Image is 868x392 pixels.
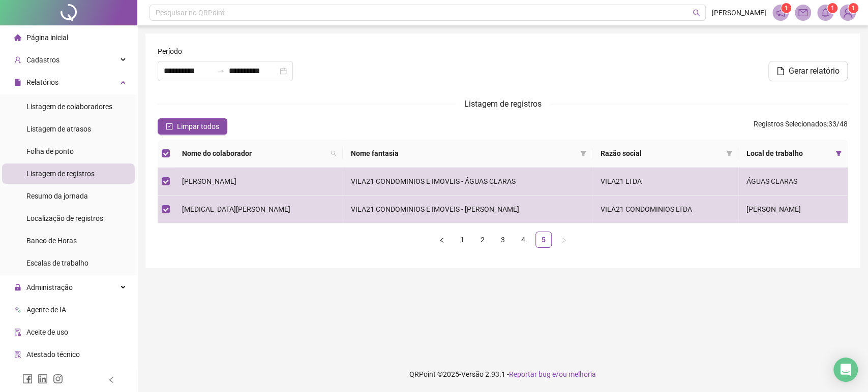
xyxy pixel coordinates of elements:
td: ÁGUAS CLARAS [738,168,848,195]
span: file [776,67,785,75]
img: 87615 [840,5,855,20]
span: [MEDICAL_DATA][PERSON_NAME] [182,205,290,213]
span: 1 [852,5,855,12]
button: Gerar relatório [768,61,848,81]
li: 3 [495,232,511,248]
span: user-add [14,56,21,63]
span: Local de trabalho [746,148,831,159]
sup: 1 [781,3,791,13]
a: 4 [516,232,531,247]
sup: Atualize o seu contato no menu Meus Dados [848,3,858,13]
span: Período [158,46,182,57]
span: Resumo da jornada [26,192,88,200]
span: filter [724,146,734,161]
span: bell [821,8,830,17]
span: Listagem de atrasos [26,125,91,133]
span: Listagem de registros [26,170,95,178]
span: : 33 / 48 [754,118,848,135]
span: Aceite de uso [26,328,68,336]
span: filter [833,146,844,161]
span: Relatórios [26,78,58,86]
span: search [693,9,700,17]
a: 5 [536,232,551,247]
span: Página inicial [26,34,68,42]
span: filter [726,150,732,156]
span: Folha de ponto [26,147,74,155]
td: VILA21 CONDOMINIOS E IMOVEIS - [PERSON_NAME] [343,195,592,223]
span: filter [835,150,842,156]
li: 4 [515,232,531,248]
span: notification [776,8,785,17]
span: 1 [785,5,788,12]
span: Razão social [601,148,722,159]
span: lock [14,284,21,291]
span: right [561,237,567,243]
span: to [217,67,225,75]
td: VILA21 LTDA [592,168,738,195]
span: filter [580,150,586,156]
span: Agente de IA [26,306,66,314]
span: home [14,34,21,41]
span: Administração [26,283,73,291]
span: Localização de registros [26,214,103,222]
span: swap-right [217,67,225,75]
span: audit [14,329,21,336]
span: Escalas de trabalho [26,259,88,267]
span: solution [14,351,21,358]
span: filter [578,146,588,161]
span: Limpar todos [177,121,219,132]
span: Listagem de colaboradores [26,103,112,111]
a: 3 [495,232,511,247]
span: check-square [166,123,173,130]
span: Cadastros [26,56,59,64]
li: Página anterior [434,232,450,248]
span: Listagem de registros [464,99,542,109]
li: Próxima página [556,232,572,248]
td: [PERSON_NAME] [738,195,848,223]
span: left [108,376,115,383]
a: 1 [455,232,470,247]
a: 2 [475,232,490,247]
span: Versão [461,370,484,378]
span: mail [798,8,807,17]
span: instagram [53,374,63,384]
td: VILA21 CONDOMINIOS LTDA [592,195,738,223]
span: facebook [22,374,33,384]
span: linkedin [38,374,48,384]
span: 1 [831,5,834,12]
li: 5 [535,232,552,248]
span: file [14,79,21,86]
li: 1 [454,232,470,248]
sup: 1 [827,3,837,13]
span: search [328,146,339,161]
span: search [331,150,337,156]
span: Gerar relatório [789,65,840,77]
span: Banco de Horas [26,237,77,245]
li: 2 [474,232,491,248]
span: Reportar bug e/ou melhoria [509,370,596,378]
button: right [556,232,572,248]
span: Nome fantasia [351,148,576,159]
span: left [439,237,445,243]
td: VILA21 CONDOMINIOS E IMOVEIS - ÁGUAS CLARAS [343,168,592,195]
span: Registros Selecionados [754,120,827,128]
span: [PERSON_NAME] [182,177,236,185]
footer: QRPoint © 2025 - 2.93.1 - [137,356,868,392]
button: left [434,232,450,248]
span: Nome do colaborador [182,148,326,159]
button: Limpar todos [158,118,227,135]
span: Atestado técnico [26,350,80,358]
div: Open Intercom Messenger [833,357,858,382]
span: [PERSON_NAME] [712,7,766,18]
